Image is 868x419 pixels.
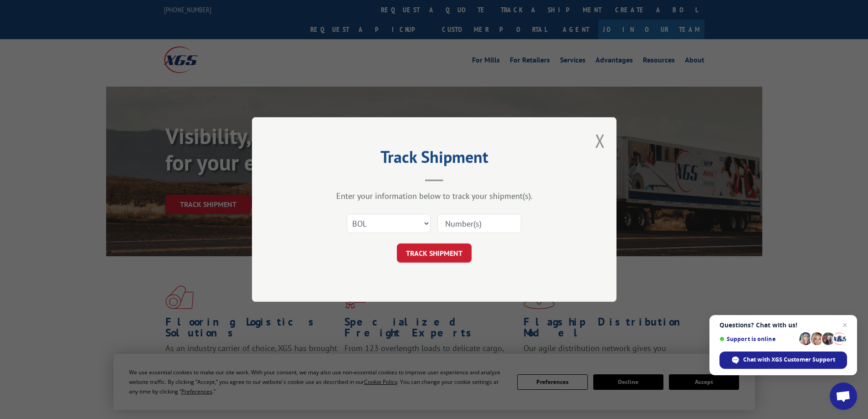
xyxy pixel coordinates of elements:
[298,191,571,201] div: Enter your information below to track your shipment(s).
[298,150,571,168] h2: Track Shipment
[397,243,472,263] button: TRACK SHIPMENT
[839,320,850,331] span: Close chat
[830,383,857,410] div: Open chat
[743,356,835,364] span: Chat with XGS Customer Support
[719,336,796,342] span: Support is online
[719,352,847,369] div: Chat with XGS Customer Support
[595,129,605,153] button: Close modal
[437,214,521,233] input: Number(s)
[719,321,847,329] span: Questions? Chat with us!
